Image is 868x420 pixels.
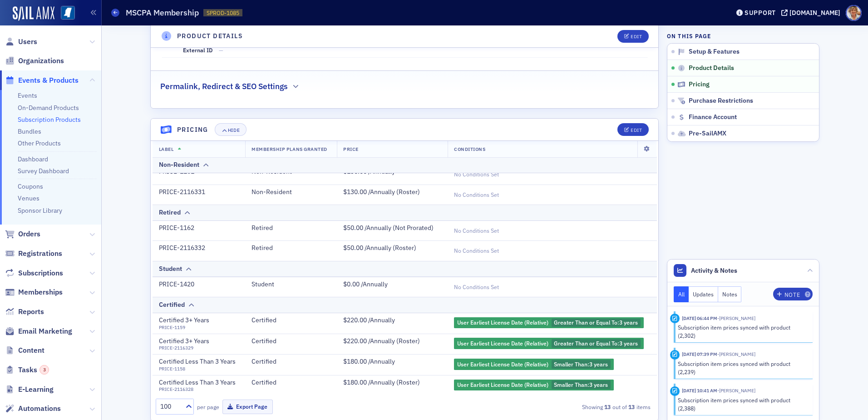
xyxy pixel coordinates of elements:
a: Dashboard [18,155,48,163]
div: Certified [252,379,330,387]
div: Non-Resident [252,188,330,196]
button: Updates [689,286,718,302]
button: Edit [617,123,649,136]
h2: Permalink, Redirect & SEO Settings [160,80,288,92]
button: Notes [718,286,742,302]
div: PRICE-2116328 [159,386,236,392]
span: SPROD-1085 [207,9,239,17]
div: / Annually [343,358,441,366]
span: Profile [846,5,862,21]
span: Finance Account [689,113,737,121]
div: PRICE-2116329 [159,345,209,351]
div: [DOMAIN_NAME] [789,9,840,17]
a: Subscriptions [5,268,63,278]
div: Hide [228,128,240,133]
div: Subscription item prices synced with product (2,239) [678,360,806,376]
div: Showing out of items [492,403,650,411]
div: Certified [252,337,330,345]
span: Organizations [18,56,64,66]
div: / Annually (Roster) [343,379,441,387]
div: Subscription item prices synced with product (2,388) [678,396,806,413]
div: Certified 3+ Years [159,316,209,325]
span: Price [343,146,359,152]
a: Survey Dashboard [18,167,69,175]
a: On-Demand Products [18,104,79,112]
div: / Annually [343,316,441,325]
a: Venues [18,194,39,202]
span: $180.00 [343,378,367,386]
a: Subscription Products [18,115,81,124]
span: Pre-SailAMX [689,130,726,138]
div: / Annually [343,280,441,289]
span: Orders [18,229,40,239]
div: Note [784,292,800,297]
span: $50.00 [343,244,363,252]
div: Retired [252,244,330,252]
div: Certified [252,358,330,366]
span: Product Details [689,64,734,72]
strong: 13 [603,403,612,411]
span: External ID [183,46,212,54]
div: Edit [631,128,642,133]
h4: Pricing [177,125,208,135]
h4: Product Details [177,32,243,41]
a: Events & Products [5,75,79,85]
a: Coupons [18,182,43,190]
div: / Annually (Not Prorated) [343,224,441,232]
a: View Homepage [54,6,75,21]
time: 6/9/2025 10:41 AM [682,387,717,394]
span: Tasks [18,365,49,375]
div: Activity [670,386,680,396]
a: Reports [5,307,44,317]
a: Automations [5,404,61,414]
div: Student [159,264,182,274]
button: Note [773,288,813,300]
div: Certified Less Than 3 Years [159,379,236,387]
span: $220.00 [343,337,367,345]
span: Registrations [18,249,62,259]
span: Subscriptions [18,268,63,278]
img: SailAMX [13,6,54,21]
a: Bundles [18,127,41,135]
a: Registrations [5,249,62,259]
span: Content [18,345,44,355]
h1: MSCPA Membership [126,7,199,18]
div: PRICE-1420 [159,280,194,289]
a: E-Learning [5,385,54,395]
button: Export Page [222,400,273,414]
button: All [674,286,689,302]
h4: On this page [667,32,819,40]
span: Purchase Restrictions [689,97,753,105]
span: Luke Abell [717,315,755,321]
span: E-Learning [18,385,54,395]
a: Events [18,91,37,100]
span: $0.00 [343,280,360,288]
time: 9/17/2025 06:44 PM [682,315,717,321]
span: Memberships [18,287,63,297]
a: Tasks3 [5,365,49,375]
span: — [219,46,223,54]
span: $130.00 [343,188,367,196]
span: Setup & Features [689,48,740,56]
span: Email Marketing [18,326,72,336]
a: Content [5,345,44,355]
span: $180.00 [343,357,367,365]
span: Conditions [454,146,485,152]
div: / Annually (Roster) [343,188,441,196]
a: Other Products [18,139,61,147]
span: Luke Abell [717,387,755,394]
strong: 13 [627,403,636,411]
div: 3 [39,365,49,375]
a: Email Marketing [5,326,72,336]
div: Certified [252,316,330,325]
div: Support [745,9,776,17]
span: Membership Plans Granted [252,146,327,152]
a: Memberships [5,287,63,297]
div: Certified Less Than 3 Years [159,358,236,366]
span: $220.00 [343,316,367,324]
div: 100 [160,402,180,411]
a: Orders [5,229,40,239]
span: Luke Abell [717,351,755,357]
span: $50.00 [343,224,363,232]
